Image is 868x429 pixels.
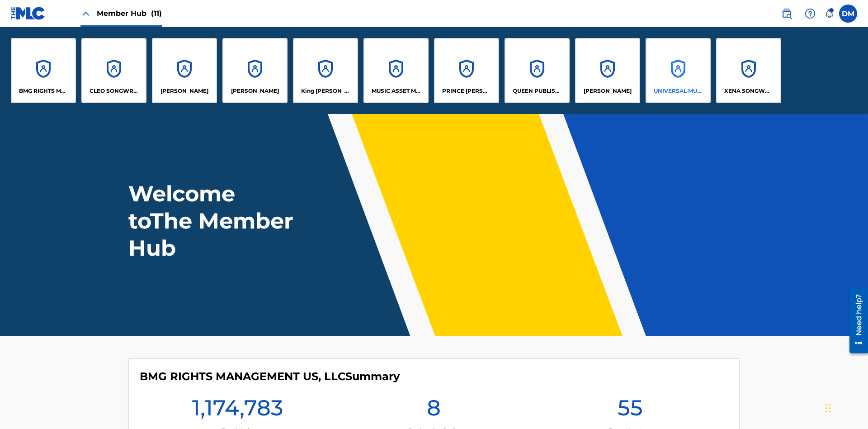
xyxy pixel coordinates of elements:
p: EYAMA MCSINGER [231,87,279,95]
a: AccountsQUEEN PUBLISHA [505,38,570,103]
p: RONALD MCTESTERSON [584,87,632,95]
a: AccountsMUSIC ASSET MANAGEMENT (MAM) [363,38,429,103]
p: PRINCE MCTESTERSON [442,87,491,95]
iframe: Chat Widget [823,386,868,429]
p: BMG RIGHTS MANAGEMENT US, LLC [19,87,68,95]
a: Accounts[PERSON_NAME] [152,38,217,103]
div: Help [801,5,819,23]
h1: Welcome to The Member Hub [128,180,297,262]
p: MUSIC ASSET MANAGEMENT (MAM) [372,87,421,95]
a: AccountsPRINCE [PERSON_NAME] [434,38,499,103]
a: AccountsBMG RIGHTS MANAGEMENT US, LLC [11,38,76,103]
a: AccountsKing [PERSON_NAME] [293,38,358,103]
img: Close [80,8,91,19]
a: AccountsCLEO SONGWRITER [81,38,146,103]
p: CLEO SONGWRITER [90,87,139,95]
a: Accounts[PERSON_NAME] [575,38,640,103]
p: XENA SONGWRITER [724,87,774,95]
h1: 1,174,783 [192,394,283,427]
span: Member Hub [97,8,162,19]
a: AccountsUNIVERSAL MUSIC PUB GROUP [646,38,711,103]
p: ELVIS COSTELLO [160,87,208,95]
span: (11) [151,9,162,18]
div: User Menu [839,5,857,23]
a: Public Search [778,5,796,23]
h1: 55 [618,394,643,427]
a: Accounts[PERSON_NAME] [222,38,288,103]
a: AccountsXENA SONGWRITER [716,38,781,103]
img: MLC Logo [11,7,46,20]
h4: BMG RIGHTS MANAGEMENT US, LLC [140,370,400,383]
div: Drag [826,395,831,422]
p: King McTesterson [301,87,350,95]
iframe: Resource Center [843,284,868,358]
img: search [781,8,792,19]
img: help [805,8,816,19]
p: QUEEN PUBLISHA [513,87,562,95]
p: UNIVERSAL MUSIC PUB GROUP [654,87,703,95]
h1: 8 [427,394,441,427]
div: Notifications [825,9,834,18]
